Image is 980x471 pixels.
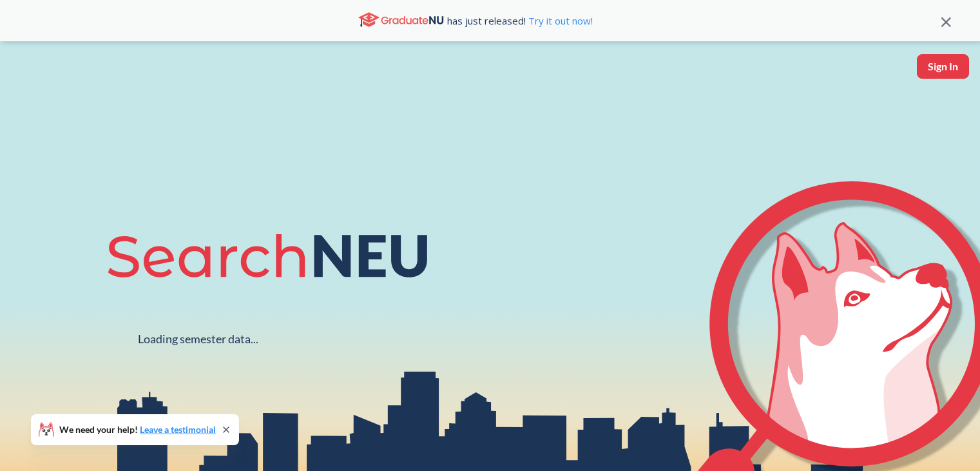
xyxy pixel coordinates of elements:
a: Try it out now! [526,14,593,27]
a: sandbox logo [13,54,43,97]
span: We need your help! [59,425,216,434]
button: Sign In [917,54,969,79]
img: sandbox logo [13,54,43,94]
a: Leave a testimonial [140,424,216,435]
span: has just released! [447,14,593,28]
div: Loading semester data... [138,332,258,346]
